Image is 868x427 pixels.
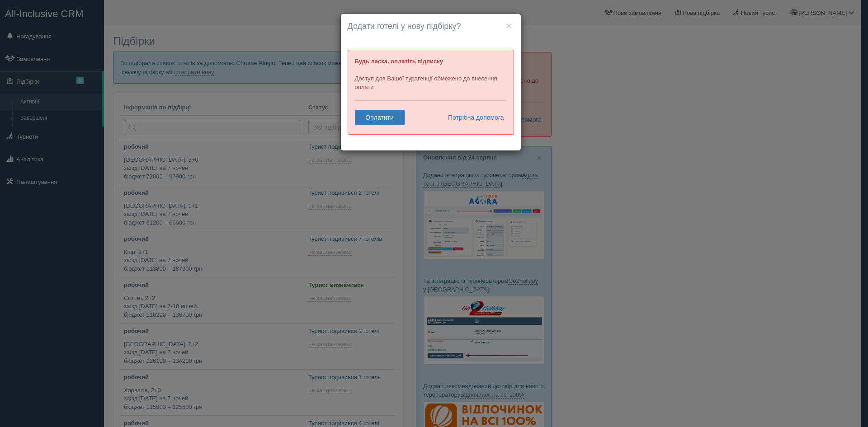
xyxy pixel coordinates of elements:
[506,21,511,30] button: ×
[355,110,405,125] a: Оплатити
[442,110,505,125] a: Потрібна допомога
[355,58,443,65] b: Будь ласка, оплатіть підписку
[348,21,514,33] h4: Додати готелі у нову підбірку?
[348,50,514,135] div: Доступ для Вашої турагенції обмежено до внесення оплати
